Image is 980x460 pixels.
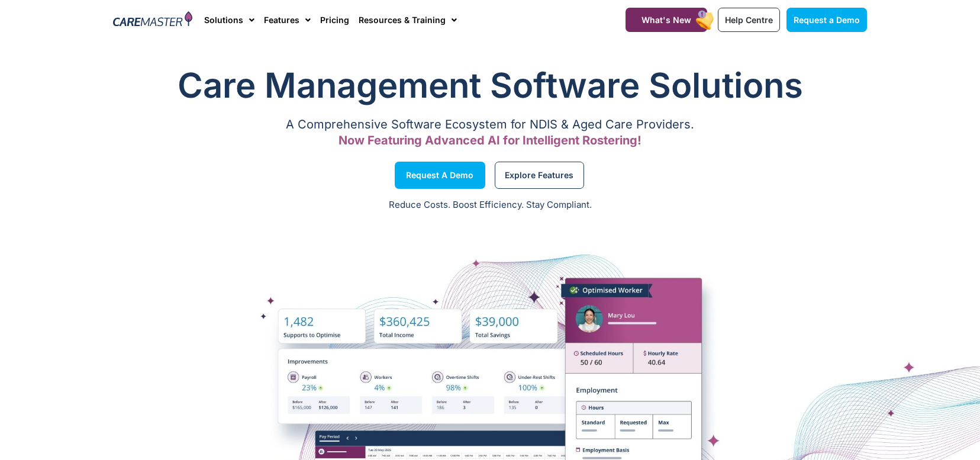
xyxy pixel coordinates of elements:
p: Reduce Costs. Boost Efficiency. Stay Compliant. [7,198,973,212]
span: Now Featuring Advanced AI for Intelligent Rostering! [339,133,641,147]
span: Explore Features [505,172,573,178]
span: Help Centre [725,15,773,25]
span: Request a Demo [794,15,860,25]
a: Request a Demo [395,162,485,189]
span: Request a Demo [406,172,473,178]
img: CareMaster Logo [113,11,193,29]
a: Explore Features [495,162,584,189]
a: What's New [626,8,707,32]
a: Help Centre [718,8,780,32]
p: A Comprehensive Software Ecosystem for NDIS & Aged Care Providers. [113,121,867,128]
h1: Care Management Software Solutions [113,62,867,109]
a: Request a Demo [786,8,867,32]
span: What's New [641,15,691,25]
